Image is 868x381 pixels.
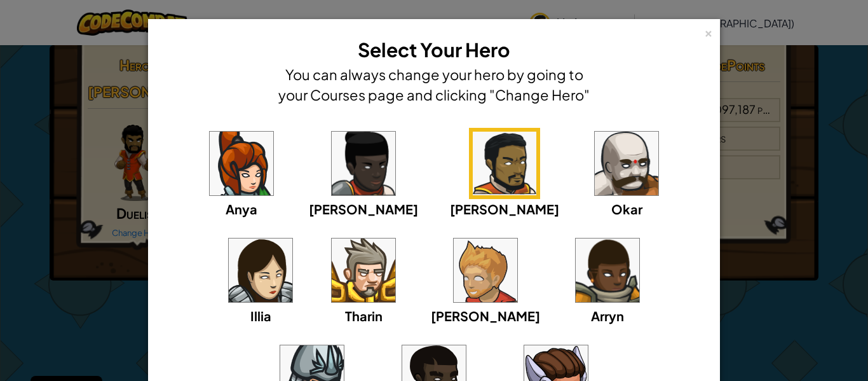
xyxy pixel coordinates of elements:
h4: You can always change your hero by going to your Courses page and clicking "Change Hero" [275,64,593,105]
div: × [704,25,713,38]
span: Okar [611,201,642,217]
span: Arryn [591,308,624,324]
img: portrait.png [454,239,517,302]
img: portrait.png [229,239,292,302]
h3: Select Your Hero [275,36,593,64]
img: portrait.png [210,132,273,195]
span: [PERSON_NAME] [431,308,540,324]
img: portrait.png [595,132,658,195]
span: [PERSON_NAME] [450,201,559,217]
span: Anya [226,201,257,217]
span: [PERSON_NAME] [309,201,418,217]
img: portrait.png [332,239,395,302]
img: portrait.png [332,132,395,195]
img: portrait.png [473,132,536,195]
span: Tharin [345,308,383,324]
img: portrait.png [576,239,639,302]
span: Illia [250,308,271,324]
